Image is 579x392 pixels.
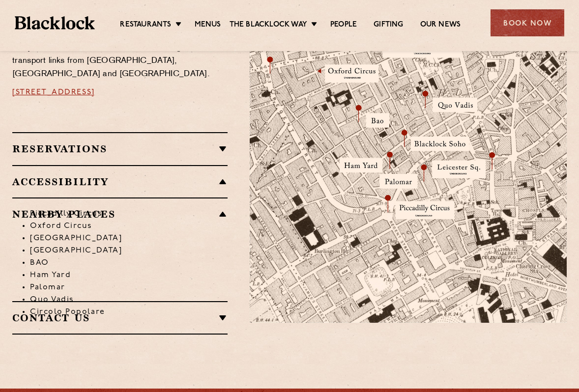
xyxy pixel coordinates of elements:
li: [GEOGRAPHIC_DATA] [30,232,228,245]
a: [STREET_ADDRESS] [12,88,95,96]
h2: Reservations [12,143,228,155]
li: BAO [30,257,228,269]
div: Book Now [491,9,564,36]
p: Located in the heart of [GEOGRAPHIC_DATA] near many [GEOGRAPHIC_DATA] theatres with great transpo... [12,28,228,81]
h2: Accessibility [12,176,228,188]
h2: Contact Us [12,312,228,324]
li: Palomar [30,281,228,294]
img: svg%3E [441,243,579,335]
li: Oxford Circus [30,220,228,232]
li: Piccadilly Circus [30,208,228,220]
a: People [330,20,357,31]
a: Menus [195,20,221,31]
h2: Nearby Places [12,208,228,220]
li: [GEOGRAPHIC_DATA] [30,245,228,257]
a: Gifting [374,20,403,31]
img: BL_Textured_Logo-footer-cropped.svg [15,16,95,30]
a: Restaurants [120,20,171,31]
a: The Blacklock Way [230,20,307,31]
li: Quo Vadis [30,294,228,306]
li: Ham Yard [30,269,228,281]
a: Our News [420,20,461,31]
